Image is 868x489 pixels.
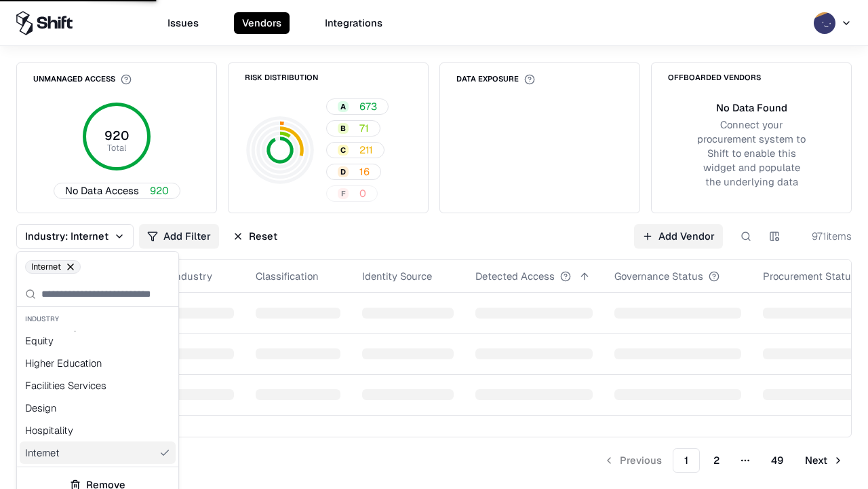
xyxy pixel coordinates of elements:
div: Internet [20,441,176,464]
div: Industry [17,307,178,331]
div: Venture Capital Private Equity [20,315,176,352]
div: Computer Games [20,464,176,486]
div: Design [20,397,176,419]
div: Suggestions [17,331,178,467]
div: Higher Education [20,352,176,374]
div: Facilities Services [20,374,176,397]
span: Internet [25,260,81,274]
div: Hospitality [20,419,176,441]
